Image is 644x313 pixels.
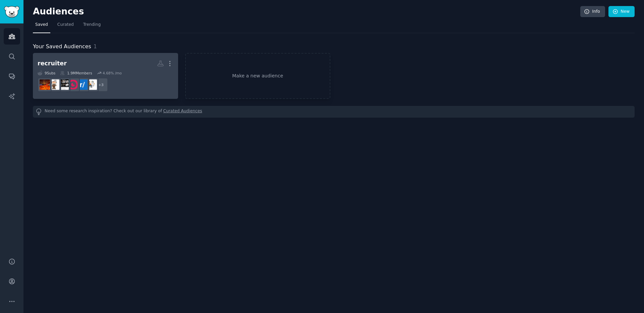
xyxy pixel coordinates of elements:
span: Your Saved Audiences [33,43,91,51]
h2: Audiences [33,6,580,17]
a: Curated [55,19,76,33]
div: 9 Sub s [38,71,55,75]
img: GummySearch logo [4,6,19,18]
a: Make a new audience [185,53,330,99]
img: humanresources [49,79,59,90]
img: RemoteJobs [87,79,97,90]
span: Trending [83,22,101,28]
div: 4.68 % /mo [103,71,122,75]
span: Saved [35,22,48,28]
a: New [608,6,635,17]
span: 1 [94,43,97,50]
div: recruiter [38,59,67,68]
img: RecruitmentAgencies [77,79,88,90]
img: Recruitment [58,79,69,90]
a: Saved [33,19,50,33]
div: Need some research inspiration? Check out our library of [33,106,635,118]
a: Curated Audiences [163,108,202,115]
a: recruiter9Subs1.9MMembers4.68% /mo+3RemoteJobsRecruitmentAgenciesHirevireRecruitmenthumanresource... [33,53,178,99]
span: Curated [57,22,74,28]
img: Hirevire [68,79,78,90]
a: Info [580,6,605,17]
div: + 3 [94,78,108,92]
a: Trending [81,19,103,33]
img: recruitinghell [40,79,50,90]
div: 1.9M Members [60,71,92,75]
